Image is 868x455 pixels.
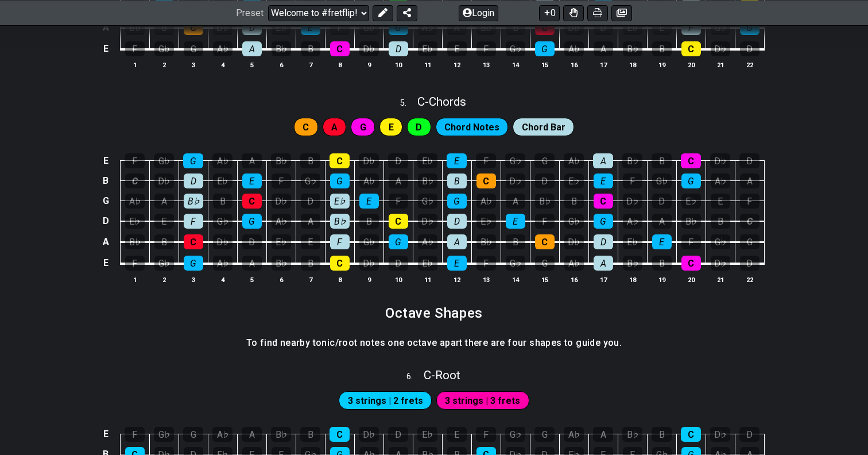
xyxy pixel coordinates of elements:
div: A♭ [359,173,379,188]
div: C [535,234,555,249]
select: Preset [268,5,369,21]
div: A♭ [564,153,584,168]
th: 11 [413,273,442,286]
div: G [242,214,262,229]
div: A [242,153,262,168]
div: G [740,234,759,249]
div: F [476,256,496,271]
button: Print [587,5,608,21]
div: C [535,20,555,35]
div: G [184,256,203,271]
div: D♭ [623,194,642,209]
th: 6 [266,273,296,286]
div: F [125,427,145,442]
div: D [535,173,555,188]
div: D [739,153,759,168]
div: E♭ [681,194,701,209]
div: C [389,214,408,229]
span: First enable full edit mode to edit [416,119,422,136]
div: F [125,41,145,56]
div: A♭ [213,41,232,56]
th: 2 [149,59,179,71]
div: C [184,20,203,35]
div: F [125,256,145,271]
div: G♭ [505,427,525,442]
div: C [330,41,350,56]
div: B♭ [476,20,496,35]
div: G [535,41,555,56]
span: C - Chords [417,95,466,109]
div: D [242,20,262,35]
div: G [330,173,350,188]
div: D♭ [359,256,379,271]
div: B [154,20,174,35]
td: E [99,38,113,60]
th: 21 [706,59,735,71]
div: C [330,427,350,442]
div: G♭ [301,173,320,188]
div: B♭ [681,214,701,229]
span: First enable full edit mode to edit [360,119,366,136]
div: B [506,20,525,35]
div: B [213,194,232,209]
th: 14 [501,273,530,286]
div: E [506,214,525,229]
div: D [652,194,672,209]
div: A♭ [711,173,730,188]
div: G♭ [506,41,525,56]
div: F [740,194,759,209]
div: D♭ [359,41,379,56]
div: E [447,256,467,271]
th: 22 [735,59,764,71]
div: G♭ [154,256,174,271]
div: B♭ [622,153,642,168]
th: 7 [296,59,325,71]
button: Edit Preset [373,5,393,21]
div: F [272,173,291,188]
div: E [711,194,730,209]
div: A [506,194,525,209]
div: D♭ [506,173,525,188]
button: Login [459,5,498,21]
div: B♭ [271,153,291,168]
div: G♭ [154,41,174,56]
div: B♭ [125,234,145,249]
th: 20 [676,273,706,286]
div: B♭ [272,41,291,56]
th: 6 [266,59,296,71]
div: E♭ [272,234,291,249]
div: E [652,20,672,35]
div: E [447,427,467,442]
div: E♭ [623,20,642,35]
div: B♭ [476,234,496,249]
div: E [447,153,467,168]
div: A♭ [125,194,145,209]
div: A [594,256,613,271]
div: F [125,153,145,168]
div: B [359,214,379,229]
div: G♭ [418,194,437,209]
div: D [594,234,613,249]
div: F [476,153,496,168]
td: A [99,17,113,38]
div: G [594,214,613,229]
div: C [681,41,701,56]
div: G [534,153,555,168]
div: D [388,153,408,168]
div: B♭ [623,256,642,271]
td: G [99,191,113,211]
th: 9 [354,273,383,286]
div: D [301,194,320,209]
div: G [534,427,555,442]
div: D♭ [564,20,584,35]
div: A♭ [564,427,584,442]
div: A [593,427,613,442]
div: A [594,41,613,56]
div: D [242,234,262,249]
div: A♭ [623,214,642,229]
button: Share Preset [397,5,417,21]
h2: Octave Shapes [385,307,483,319]
td: D [99,211,113,232]
div: G [183,427,203,442]
th: 11 [413,59,442,71]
